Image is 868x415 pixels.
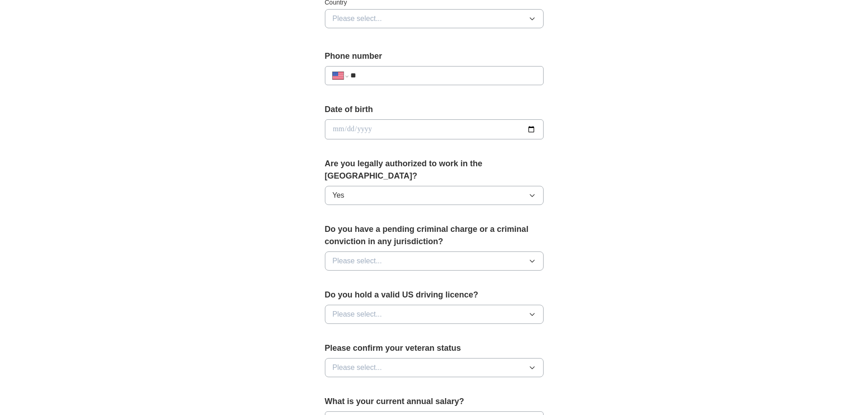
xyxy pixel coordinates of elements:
button: Please select... [325,305,544,324]
label: Are you legally authorized to work in the [GEOGRAPHIC_DATA]? [325,158,544,182]
button: Please select... [325,251,544,271]
label: Date of birth [325,103,544,116]
label: Do you hold a valid US driving licence? [325,289,544,301]
span: Please select... [333,309,382,320]
label: Please confirm your veteran status [325,342,544,354]
span: Please select... [333,256,382,266]
button: Please select... [325,9,544,28]
button: Please select... [325,358,544,377]
span: Please select... [333,362,382,373]
button: Yes [325,186,544,205]
label: Phone number [325,50,544,62]
span: Yes [333,190,344,201]
span: Please select... [333,13,382,24]
label: Do you have a pending criminal charge or a criminal conviction in any jurisdiction? [325,223,544,248]
label: What is your current annual salary? [325,395,544,408]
